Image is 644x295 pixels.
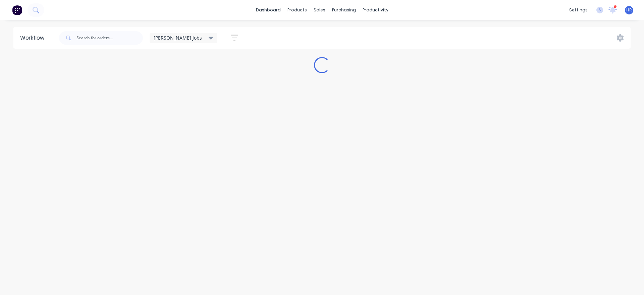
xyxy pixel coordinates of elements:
[310,5,329,15] div: sales
[76,31,143,45] input: Search for orders...
[20,34,48,42] div: Workflow
[566,5,591,15] div: settings
[12,5,22,15] img: Factory
[253,5,284,15] a: dashboard
[329,5,359,15] div: purchasing
[626,7,632,13] span: HR
[284,5,310,15] div: products
[359,5,392,15] div: productivity
[154,34,202,41] span: [PERSON_NAME] Jobs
